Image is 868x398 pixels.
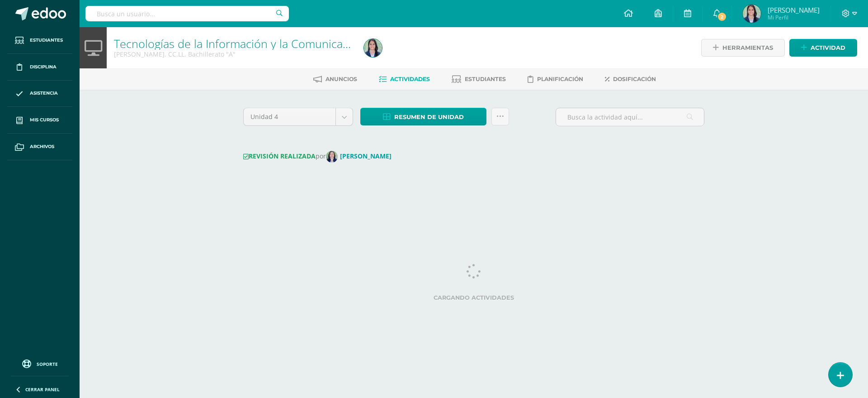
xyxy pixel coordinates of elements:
a: Herramientas [701,39,785,57]
span: Estudiantes [465,76,506,82]
span: Cerrar panel [25,386,60,393]
a: Actividades [379,72,430,86]
a: Anuncios [313,72,357,86]
span: Actividad [811,39,845,56]
span: Mis cursos [30,116,59,124]
div: Quinto Bach. CC.LL. Bachillerato 'A' [114,50,353,58]
a: Asistencia [7,81,72,107]
a: Mis cursos [7,107,72,134]
span: Estudiantes [30,37,63,44]
a: Resumen de unidad [360,108,486,125]
span: 2 [717,12,727,22]
span: Soporte [37,361,58,367]
input: Busca un usuario... [85,6,289,21]
span: Dosificación [613,76,656,82]
span: Herramientas [722,39,773,56]
span: Anuncios [325,76,357,82]
span: Actividades [390,76,430,82]
img: 1ebd61bf2620e67e704aa2506bec2650.png [326,151,338,163]
a: Disciplina [7,54,72,81]
img: 62e92574996ec88c99bdf881e5f38441.png [364,39,382,57]
a: Estudiantes [7,27,72,54]
span: Disciplina [30,63,57,71]
div: por [243,151,704,163]
img: 62e92574996ec88c99bdf881e5f38441.png [743,5,761,23]
a: Tecnologías de la Información y la Comunicación 5 [114,36,374,51]
h1: Tecnologías de la Información y la Comunicación 5 [114,37,353,50]
span: Mi Perfil [768,14,820,21]
a: Soporte [11,357,69,369]
span: Resumen de unidad [394,109,464,125]
a: Estudiantes [452,72,506,86]
a: Planificación [528,72,583,86]
label: Cargando actividades [243,294,704,301]
span: Planificación [537,76,583,82]
strong: REVISIÓN REALIZADA [243,152,316,160]
strong: [PERSON_NAME] [340,152,392,160]
a: Archivos [7,134,72,160]
a: Dosificación [605,72,656,86]
span: Asistencia [30,90,58,97]
span: [PERSON_NAME] [768,5,820,14]
span: Unidad 4 [250,108,329,125]
span: Archivos [30,143,54,150]
a: [PERSON_NAME] [326,152,395,160]
a: Unidad 4 [244,108,353,125]
a: Actividad [789,39,857,57]
input: Busca la actividad aquí... [556,108,704,126]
